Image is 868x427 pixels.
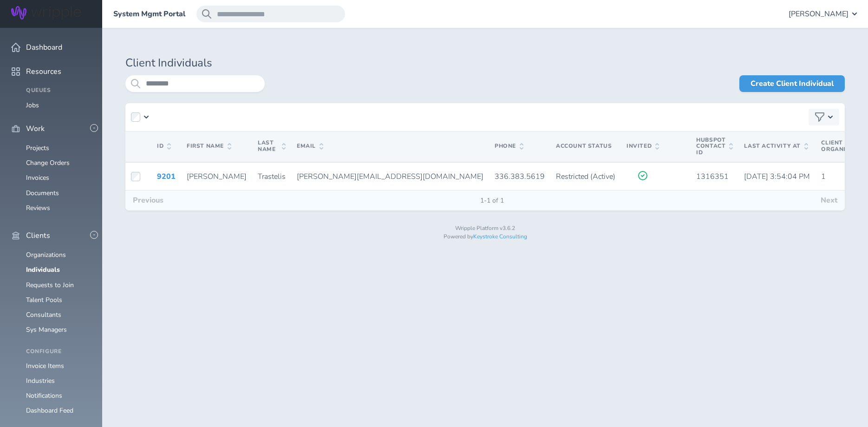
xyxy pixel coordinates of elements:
[113,10,185,18] a: System Mgmt Portal
[26,101,39,110] a: Jobs
[789,6,857,22] button: [PERSON_NAME]
[26,87,91,94] h4: Queues
[157,171,176,182] a: 9201
[187,143,231,150] span: First Name
[26,158,70,167] a: Change Orders
[26,325,67,334] a: Sys Managers
[26,231,50,240] span: Clients
[813,191,845,210] button: Next
[26,361,64,370] a: Invoice Items
[26,204,50,212] a: Reviews
[125,191,171,210] button: Previous
[26,173,49,182] a: Invoices
[26,296,62,304] a: Talent Pools
[90,231,98,239] button: -
[26,43,62,52] span: Dashboard
[26,250,66,259] a: Organizations
[26,125,45,133] span: Work
[297,171,483,182] span: [PERSON_NAME][EMAIL_ADDRESS][DOMAIN_NAME]
[125,57,845,70] h1: Client Individuals
[157,143,171,150] span: ID
[26,406,73,415] a: Dashboard Feed
[26,281,74,289] a: Requests to Join
[744,171,810,182] span: [DATE] 3:54:04 PM
[26,265,60,274] a: Individuals
[789,10,848,18] span: [PERSON_NAME]
[473,233,527,240] a: Keystroke Consulting
[473,197,511,204] span: 1-1 of 1
[297,143,323,150] span: Email
[26,67,61,76] span: Resources
[696,137,733,156] span: Hubspot Contact Id
[125,234,845,240] p: Powered by
[556,171,615,182] span: Restricted (Active)
[258,171,286,182] span: Trastelis
[125,225,845,232] p: Wripple Platform v3.6.2
[26,310,61,319] a: Consultants
[26,348,91,355] h4: Configure
[821,171,826,182] span: 1
[90,124,98,132] button: -
[495,171,545,182] span: 336.383.5619
[258,140,286,153] span: Last Name
[11,6,81,20] img: Wripple
[556,142,612,150] span: Account Status
[187,171,247,182] span: [PERSON_NAME]
[739,75,845,92] a: Create Client Individual
[26,144,49,152] a: Projects
[26,376,55,385] a: Industries
[495,143,523,150] span: Phone
[26,391,62,400] a: Notifications
[26,189,59,197] a: Documents
[744,143,808,150] span: Last Activity At
[696,171,729,182] span: 1316351
[627,143,659,150] span: Invited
